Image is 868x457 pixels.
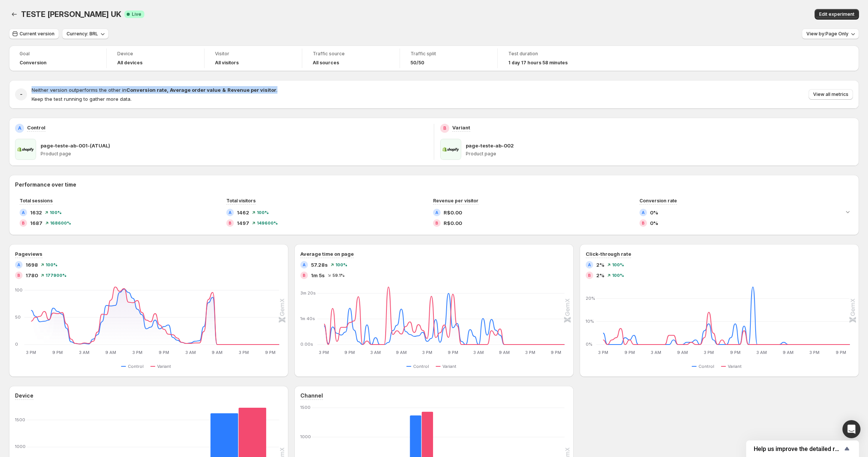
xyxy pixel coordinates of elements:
[313,51,389,57] span: Traffic source
[15,417,25,422] text: 1500
[819,11,854,17] span: Edit experiment
[18,125,21,131] h2: A
[311,261,328,269] span: 57.28s
[411,51,487,57] span: Traffic split
[20,50,96,67] a: GoalConversion
[229,210,232,215] h2: A
[596,261,604,269] span: 2%
[319,350,329,355] text: 3 PM
[406,362,432,371] button: Control
[300,250,354,258] h3: Average time on page
[612,273,624,278] span: 100 %
[26,350,36,355] text: 3 PM
[473,350,484,355] text: 3 AM
[466,142,514,149] p: page-teste-ab-002
[411,50,487,67] a: Traffic split50/50
[433,198,479,203] span: Revenue per visitor
[9,9,20,20] button: Back
[721,362,745,371] button: Variant
[842,420,860,438] div: Open Intercom Messenger
[588,273,591,278] h2: B
[117,51,194,57] span: Device
[728,363,742,369] span: Variant
[20,60,47,66] span: Conversion
[45,273,67,278] span: 177900 %
[265,350,276,355] text: 9 PM
[15,287,23,293] text: 100
[215,51,291,57] span: Visitor
[300,405,311,410] text: 1500
[15,444,26,449] text: 1000
[117,50,194,67] a: DeviceAll devices
[157,363,171,369] span: Variant
[257,210,269,215] span: 100 %
[117,60,142,66] h4: All devices
[52,350,63,355] text: 9 PM
[22,221,25,225] h2: B
[30,219,42,227] span: 1687
[499,350,510,355] text: 9 AM
[444,219,462,227] span: R$0.00
[313,60,339,66] h4: All sources
[22,210,25,215] h2: A
[20,31,55,37] span: Current version
[17,273,20,278] h2: B
[586,250,631,258] h3: Click-through rate
[226,198,256,203] span: Total visitors
[313,50,389,67] a: Traffic sourceAll sources
[639,198,677,203] span: Conversion rate
[442,363,456,369] span: Variant
[20,198,53,203] span: Total sessions
[215,50,291,67] a: VisitorAll visitors
[229,221,232,225] h2: B
[413,363,429,369] span: Control
[806,31,848,37] span: View by: Page Only
[624,350,635,355] text: 9 PM
[303,273,306,278] h2: B
[26,272,38,279] span: 1780
[756,350,767,355] text: 3 AM
[508,60,568,66] span: 1 day 17 hours 58 minutes
[237,219,249,227] span: 1497
[15,250,42,258] h3: Pageviews
[436,362,459,371] button: Variant
[222,87,226,93] strong: &
[551,350,561,355] text: 9 PM
[300,342,313,347] text: 0.00s
[300,316,315,321] text: 1m 40s
[650,209,658,216] span: 0%
[105,350,116,355] text: 9 AM
[41,151,428,157] p: Product page
[809,350,820,355] text: 3 PM
[809,89,853,100] button: View all metrics
[15,392,33,399] h3: Device
[335,263,347,267] span: 100 %
[27,124,45,131] p: Control
[239,350,249,355] text: 3 PM
[586,319,594,324] text: 10%
[26,261,38,269] span: 1698
[67,31,98,37] span: Currency: BRL
[126,87,167,93] strong: Conversion rate
[300,392,323,399] h3: Channel
[32,96,132,102] span: Keep the test running to gather more data.
[15,139,36,160] img: page-teste-ab-001-(ATUAL)
[588,263,591,267] h2: A
[586,342,592,347] text: 0%
[704,350,714,355] text: 3 PM
[508,51,585,57] span: Test duration
[237,209,249,216] span: 1462
[15,181,853,188] h2: Performance over time
[227,87,276,93] strong: Revenue per visitor
[452,124,470,131] p: Variant
[598,350,608,355] text: 3 PM
[345,350,355,355] text: 9 PM
[50,210,62,215] span: 100 %
[448,350,458,355] text: 9 PM
[15,314,21,320] text: 50
[79,350,89,355] text: 3 AM
[435,210,438,215] h2: A
[212,350,223,355] text: 9 AM
[440,139,461,160] img: page-teste-ab-002
[215,60,239,66] h4: All visitors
